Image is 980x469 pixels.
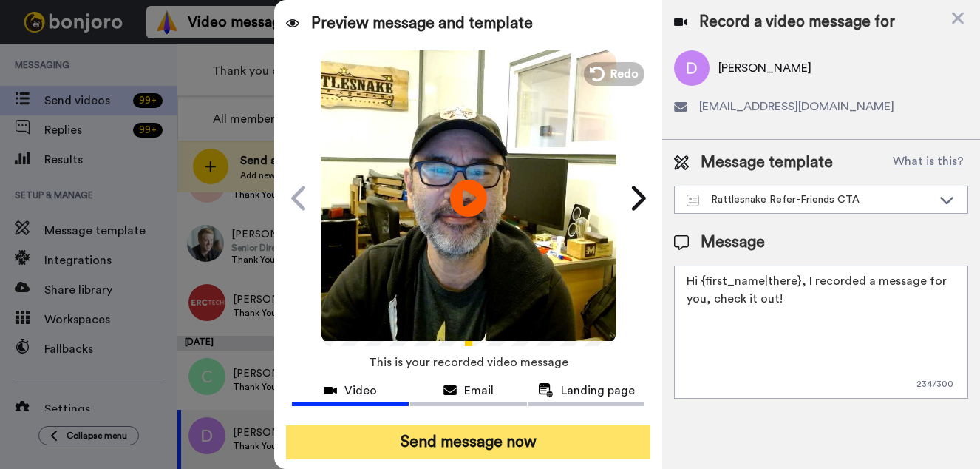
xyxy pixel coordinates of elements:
[701,232,765,254] span: Message
[699,98,894,115] span: [EMAIL_ADDRESS][DOMAIN_NAME]
[286,425,650,459] button: Send message now
[464,382,494,399] span: Email
[687,192,932,207] div: Rattlesnake Refer-Friends CTA
[687,195,699,206] img: Message-temps.svg
[369,346,568,379] span: This is your recorded video message
[561,382,635,399] span: Landing page
[888,152,968,174] button: What is this?
[344,382,377,399] span: Video
[674,266,968,399] textarea: Hi {first_name|there}, I recorded a message for you, check it out!
[701,152,833,174] span: Message template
